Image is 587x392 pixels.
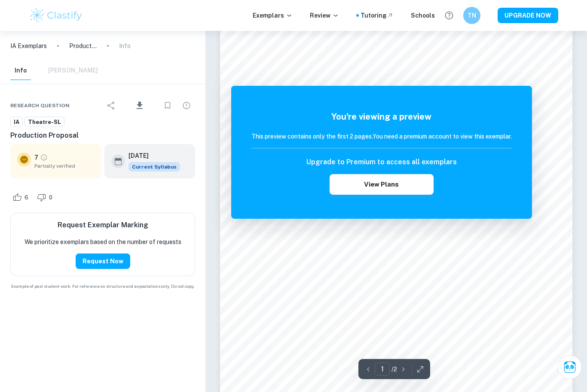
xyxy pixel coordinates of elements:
button: View Plans [330,174,434,195]
a: Schools [411,11,435,20]
button: Ask Clai [558,355,582,379]
span: 6 [20,193,33,202]
p: Info [119,41,131,51]
p: Production Proposal [69,41,97,51]
span: Research question [10,102,70,109]
p: 7 [34,153,38,162]
a: IA [10,117,23,127]
img: Clastify logo [29,7,83,24]
div: This exemplar is based on the current syllabus. Feel free to refer to it for inspiration/ideas wh... [128,162,180,172]
button: Info [10,61,31,80]
a: Theatre-SL [24,117,64,127]
span: Current Syllabus [128,162,180,172]
p: Review [310,11,339,20]
span: Partially verified [34,162,94,170]
div: Share [103,97,120,114]
span: 0 [44,193,57,202]
button: Request Now [76,253,130,269]
h6: This preview contains only the first 2 pages. You need a premium account to view this exemplar. [251,132,512,141]
button: TN [463,7,480,24]
h5: You're viewing a preview [251,110,512,123]
span: IA [11,118,22,127]
div: Bookmark [159,97,176,114]
a: Grade partially verified [40,154,48,161]
span: Theatre-SL [25,118,64,127]
p: / 2 [391,365,397,374]
h6: [DATE] [128,151,173,160]
span: Example of past student work. For reference on structure and expectations only. Do not copy. [10,283,195,289]
div: Download [122,94,157,117]
a: Tutoring [361,11,394,20]
div: Dislike [35,190,57,204]
div: Report issue [178,97,195,114]
h6: Request Exemplar Marking [58,220,148,230]
button: Help and Feedback [442,8,456,23]
a: IA Exemplars [10,41,47,51]
div: Like [10,190,33,204]
h6: TN [467,11,477,20]
p: Exemplars [253,11,293,20]
h6: Upgrade to Premium to access all exemplars [306,157,457,167]
button: UPGRADE NOW [498,8,558,23]
h6: Production Proposal [10,130,195,141]
p: We prioritize exemplars based on the number of requests [24,237,181,247]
